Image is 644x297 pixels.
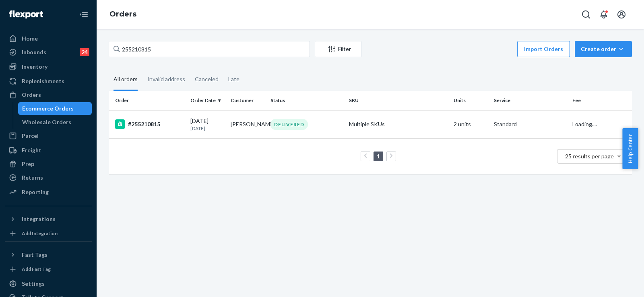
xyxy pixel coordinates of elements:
[267,91,346,110] th: Status
[5,277,92,290] a: Settings
[22,104,74,113] div: Ecommerce Orders
[18,116,92,129] a: Wholesale Orders
[613,6,630,23] button: Open account menu
[227,110,268,138] td: [PERSON_NAME]
[5,46,92,59] a: Inbounds24
[375,153,382,160] a: Page 1 is your current page
[22,146,41,154] div: Freight
[5,144,92,157] a: Freight
[109,91,187,110] th: Order
[565,153,614,160] span: 25 results per page
[5,229,92,238] a: Add Integration
[346,110,450,138] td: Multiple SKUs
[22,48,46,56] div: Inbounds
[22,174,43,182] div: Returns
[187,91,227,110] th: Order Date
[5,129,92,142] a: Parcel
[22,35,38,43] div: Home
[22,280,45,288] div: Settings
[622,128,638,169] button: Help Center
[315,41,361,57] button: Filter
[115,119,184,129] div: #255210815
[346,91,450,110] th: SKU
[103,3,143,26] ol: breadcrumbs
[190,125,224,132] p: [DATE]
[450,91,491,110] th: Units
[5,75,92,88] a: Replenishments
[22,77,64,85] div: Replenishments
[5,264,92,274] a: Add Fast Tag
[114,69,138,91] div: All orders
[5,158,92,170] a: Prep
[581,45,626,53] div: Create order
[491,91,569,110] th: Service
[195,69,219,90] div: Canceled
[22,118,71,126] div: Wholesale Orders
[22,230,58,237] div: Add Integration
[109,10,136,18] a: Orders
[22,188,49,196] div: Reporting
[5,32,92,45] a: Home
[22,160,34,168] div: Prep
[5,186,92,199] a: Reporting
[5,213,92,225] button: Integrations
[569,110,632,138] td: Loading....
[5,88,92,101] a: Orders
[22,91,41,99] div: Orders
[80,48,89,56] div: 24
[231,97,264,104] div: Customer
[5,171,92,184] a: Returns
[18,102,92,115] a: Ecommerce Orders
[109,41,310,57] input: Search orders
[9,10,43,18] img: Flexport logo
[22,251,47,259] div: Fast Tags
[596,6,612,23] button: Open notifications
[22,63,47,71] div: Inventory
[22,215,56,223] div: Integrations
[450,110,491,138] td: 2 units
[5,248,92,261] button: Fast Tags
[578,6,594,23] button: Open Search Box
[517,41,570,57] button: Import Orders
[22,266,51,272] div: Add Fast Tag
[22,132,39,140] div: Parcel
[569,91,632,110] th: Fee
[228,69,239,90] div: Late
[76,6,92,23] button: Close Navigation
[575,41,632,57] button: Create order
[270,119,308,130] div: DELIVERED
[315,45,361,53] div: Filter
[147,69,185,90] div: Invalid address
[494,120,566,128] p: Standard
[190,117,224,132] div: [DATE]
[593,273,636,293] iframe: Opens a widget where you can chat to one of our agents
[5,60,92,73] a: Inventory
